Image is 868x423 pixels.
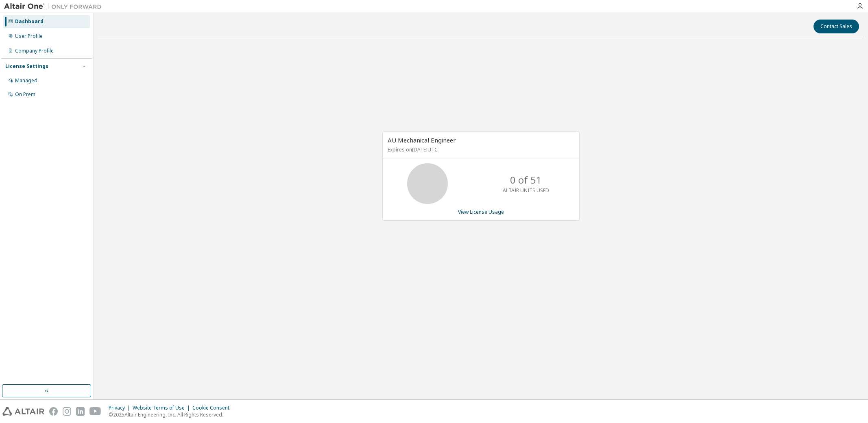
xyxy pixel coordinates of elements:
[63,407,71,416] img: instagram.svg
[49,407,58,416] img: facebook.svg
[15,77,37,84] div: Managed
[15,48,54,54] div: Company Profile
[15,91,35,98] div: On Prem
[388,146,572,153] p: Expires on [DATE] UTC
[388,136,456,144] span: AU Mechanical Engineer
[133,405,192,411] div: Website Terms of Use
[2,407,44,416] img: altair_logo.svg
[192,405,234,411] div: Cookie Consent
[458,208,504,215] a: View License Usage
[15,33,43,39] div: User Profile
[510,173,542,187] p: 0 of 51
[4,2,106,11] img: Altair One
[109,405,133,411] div: Privacy
[109,411,234,418] p: © 2025 Altair Engineering, Inc. All Rights Reserved.
[813,20,859,33] button: Contact Sales
[76,407,85,416] img: linkedin.svg
[89,407,101,416] img: youtube.svg
[15,18,44,25] div: Dashboard
[5,63,48,70] div: License Settings
[503,187,549,194] p: ALTAIR UNITS USED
